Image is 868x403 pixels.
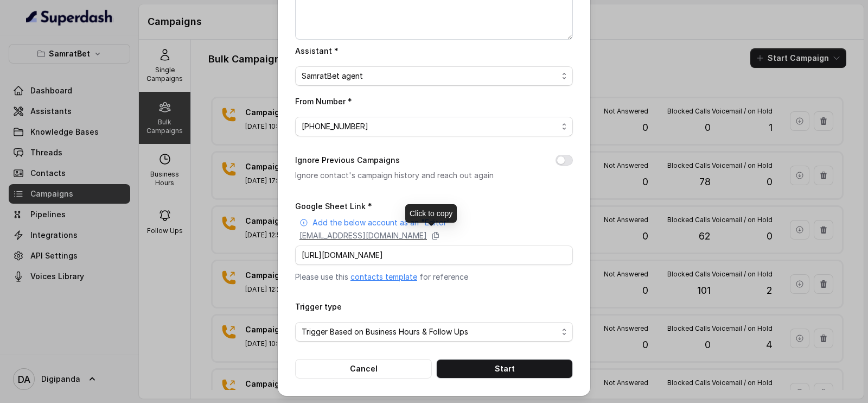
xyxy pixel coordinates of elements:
span: Trigger Based on Business Hours & Follow Ups [302,325,558,338]
label: Ignore Previous Campaigns [295,154,400,167]
button: Trigger Based on Business Hours & Follow Ups [295,322,573,342]
button: Cancel [295,359,432,379]
p: Ignore contact's campaign history and reach out again [295,169,538,182]
p: Please use this for reference [295,272,573,282]
button: [PHONE_NUMBER] [295,117,573,136]
label: From Number * [295,97,352,106]
button: SamratBet agent [295,66,573,86]
div: Click to copy [405,204,457,223]
span: SamratBet agent [302,70,558,83]
label: Trigger type [295,302,342,311]
button: Start [436,359,573,379]
a: contacts template [350,272,417,281]
p: Add the below account as an "Editor" [312,217,450,228]
label: Assistant * [295,46,339,55]
label: Google Sheet Link * [295,201,372,211]
span: [PHONE_NUMBER] [302,120,558,133]
p: [EMAIL_ADDRESS][DOMAIN_NAME] [299,230,427,241]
